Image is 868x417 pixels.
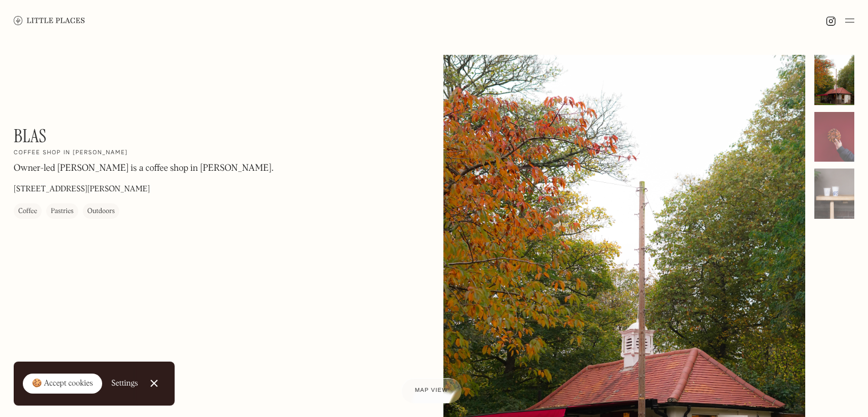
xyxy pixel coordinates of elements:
[14,125,47,147] h1: Blas
[18,206,37,217] div: Coffee
[401,378,462,403] a: Map view
[14,183,150,195] p: [STREET_ADDRESS][PERSON_NAME]
[111,379,138,387] div: Settings
[51,206,74,217] div: Pastries
[415,387,448,394] span: Map view
[111,371,138,396] a: Settings
[87,206,115,217] div: Outdoors
[32,378,93,390] div: 🍪 Accept cookies
[154,383,154,384] div: Close Cookie Popup
[143,372,165,395] a: Close Cookie Popup
[23,374,102,394] a: 🍪 Accept cookies
[14,149,128,157] h2: Coffee shop in [PERSON_NAME]
[14,162,273,175] p: Owner-led [PERSON_NAME] is a coffee shop in [PERSON_NAME].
